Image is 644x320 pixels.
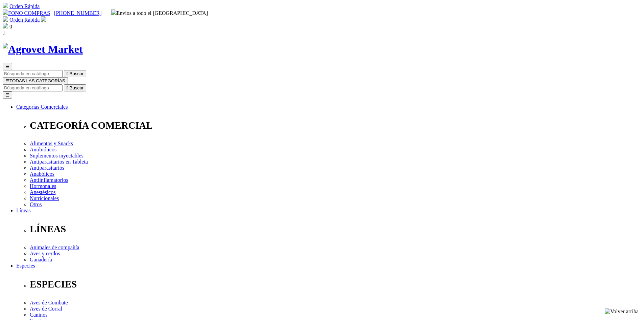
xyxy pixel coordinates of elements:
[41,16,46,22] img: user.svg
[30,141,73,146] a: Alimentos y Snacks
[30,201,42,207] a: Otros
[3,16,8,22] img: shopping-cart.svg
[41,17,46,23] a: Acceda a su cuenta de cliente
[30,171,54,177] a: Anabólicos
[30,189,55,195] a: Anestésicos
[30,165,64,171] a: Antiparasitarios
[30,306,62,312] a: Aves de Corral
[54,10,101,16] a: [PHONE_NUMBER]
[3,63,12,70] button: ☰
[30,257,52,262] a: Ganadería
[3,91,12,99] button: ☰
[30,153,84,158] a: Suplementos inyectables
[9,24,12,29] span: 0
[3,3,8,8] img: shopping-cart.svg
[30,312,47,318] a: Caninos
[30,195,59,201] a: Nutricionales
[111,9,117,15] img: delivery-truck.svg
[5,64,9,69] span: ☰
[67,85,68,90] i: 
[5,78,9,83] span: ☰
[3,43,83,56] img: Agrovet Market
[30,251,60,256] a: Aves y cerdos
[605,308,639,315] img: Volver arriba
[64,84,86,91] button:  Buscar
[3,10,50,16] a: FONO COMPRAS
[16,263,35,269] a: Especies
[30,244,79,250] a: Animales de compañía
[30,159,88,165] a: Antiparasitarios en Tableta
[3,84,63,91] input: Buscar
[30,147,56,152] a: Antibióticos
[3,30,5,36] i: 
[9,3,40,9] a: Orden Rápida
[30,120,641,131] p: CATEGORÍA COMERCIAL
[30,279,641,290] p: ESPECIES
[30,300,68,305] a: Aves de Combate
[3,23,8,28] img: shopping-bag.svg
[9,17,40,23] a: Orden Rápida
[16,104,68,110] a: Categorías Comerciales
[64,70,86,77] button:  Buscar
[70,85,84,90] span: Buscar
[3,70,63,77] input: Buscar
[70,71,84,76] span: Buscar
[16,208,31,213] a: Líneas
[30,183,56,189] a: Hormonales
[30,177,68,183] a: Antiinflamatorios
[30,223,641,235] p: LÍNEAS
[3,77,68,84] button: ☰TODAS LAS CATEGORÍAS
[111,10,208,16] span: Envíos a todo el [GEOGRAPHIC_DATA]
[67,71,68,76] i: 
[3,9,8,15] img: phone.svg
